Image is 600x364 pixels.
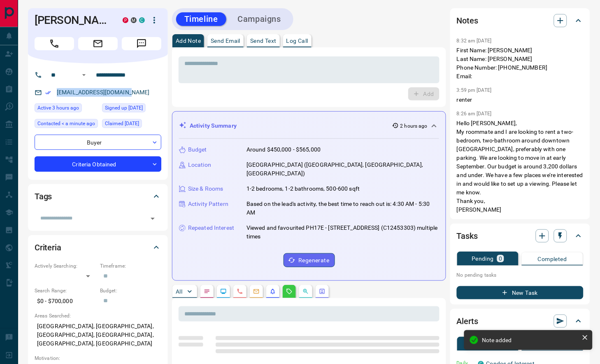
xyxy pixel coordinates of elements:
p: Pending [472,256,494,261]
div: condos.ca [139,17,145,23]
p: Location [188,161,211,169]
p: Timeframe: [100,262,161,270]
div: Tasks [457,226,584,246]
p: Send Email [211,38,240,44]
svg: Calls [237,288,243,295]
div: Buyer [35,135,161,150]
span: Active 3 hours ago [37,104,79,112]
p: Activity Pattern [188,200,228,208]
p: 2 hours ago [400,122,428,130]
span: Contacted < a minute ago [37,119,95,128]
p: Activity Summary [190,121,237,130]
button: Campaigns [230,12,289,26]
span: Message [122,37,161,50]
h1: [PERSON_NAME] [35,14,110,27]
p: Around $450,000 - $565,000 [247,145,321,154]
div: Criteria Obtained [35,156,161,172]
button: Timeline [176,12,226,26]
svg: Listing Alerts [270,288,276,295]
p: Repeated Interest [188,224,234,232]
p: Add Note [176,38,201,44]
p: [GEOGRAPHIC_DATA], [GEOGRAPHIC_DATA], [GEOGRAPHIC_DATA], [GEOGRAPHIC_DATA], [GEOGRAPHIC_DATA], [G... [35,320,161,350]
h2: Criteria [35,241,61,254]
svg: Notes [204,288,210,295]
p: First Name: [PERSON_NAME] Last Name: [PERSON_NAME] Phone Number: [PHONE_NUMBER] Email: [457,46,584,81]
svg: Requests [286,288,293,295]
p: Send Text [250,38,277,44]
p: Size & Rooms [188,184,223,193]
p: Motivation: [35,355,161,362]
p: [GEOGRAPHIC_DATA] ([GEOGRAPHIC_DATA], [GEOGRAPHIC_DATA], [GEOGRAPHIC_DATA]) [247,161,439,178]
div: Activity Summary2 hours ago [179,118,439,133]
div: Tue Jun 28 2022 [102,119,161,131]
p: 1-2 bedrooms, 1-2 bathrooms, 500-600 sqft [247,184,360,193]
button: Open [147,213,158,224]
span: Claimed [DATE] [105,119,139,128]
button: Open [79,70,89,80]
p: Actively Searching: [35,262,96,270]
p: Budget: [100,287,161,294]
p: renter [457,96,584,104]
p: Search Range: [35,287,96,294]
div: Wed Oct 15 2025 [35,119,98,131]
div: Sun Dec 06 2020 [102,103,161,115]
button: New Task [457,286,584,299]
svg: Email Verified [45,90,51,96]
div: Tags [35,187,161,206]
div: mrloft.ca [131,17,137,23]
svg: Lead Browsing Activity [220,288,227,295]
p: $0 - $700,000 [35,294,96,308]
div: Notes [457,11,584,30]
p: All [176,289,182,294]
h2: Alerts [457,315,478,328]
div: Wed Oct 15 2025 [35,103,98,115]
div: Criteria [35,238,161,257]
p: Areas Searched: [35,312,161,320]
p: 3:59 pm [DATE] [457,87,492,93]
div: property.ca [123,17,128,23]
button: Regenerate [284,253,335,267]
div: Note added [482,337,579,343]
p: Completed [538,256,567,262]
p: Log Call [286,38,308,44]
p: Viewed and favourited PH17E - [STREET_ADDRESS] (C12453303) multiple times [247,224,439,241]
p: No pending tasks [457,269,584,281]
span: Signed up [DATE] [105,104,143,112]
h2: Tags [35,190,52,203]
svg: Opportunities [302,288,309,295]
p: 8:32 am [DATE] [457,38,492,44]
div: Alerts [457,311,584,331]
svg: Agent Actions [319,288,326,295]
span: Email [78,37,118,50]
p: 8:26 am [DATE] [457,111,492,117]
h2: Notes [457,14,478,27]
p: 0 [499,256,502,261]
p: Hello [PERSON_NAME], My roommate and I are looking to rent a two-bedroom, two-bathroom around dow... [457,119,584,214]
p: Budget [188,145,207,154]
h2: Tasks [457,229,478,243]
svg: Emails [253,288,260,295]
a: [EMAIL_ADDRESS][DOMAIN_NAME] [57,89,150,96]
span: Call [35,37,74,50]
p: Based on the lead's activity, the best time to reach out is: 4:30 AM - 5:30 AM [247,200,439,217]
